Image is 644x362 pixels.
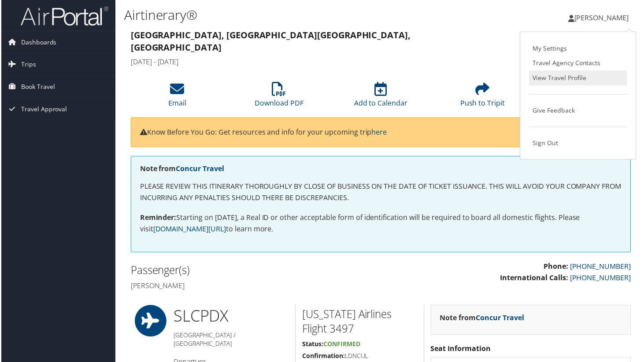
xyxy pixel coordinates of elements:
h5: LDNCUL [302,353,418,362]
strong: Seat Information [431,345,492,355]
h4: [DATE] - [DATE] [130,57,503,67]
h1: SLC PDX [173,306,289,328]
span: Trips [20,54,35,76]
h1: DJ3DCH [517,29,633,48]
a: here [372,128,387,137]
a: Download PDF [255,87,303,108]
a: [PERSON_NAME] [569,4,639,31]
a: Travel Agency Contacts [530,56,628,71]
h4: [PERSON_NAME] [130,282,374,292]
a: Sign Out [530,136,628,151]
p: PLEASE REVIEW THIS ITINERARY THOROUGHLY BY CLOSE OF BUSINESS ON THE DATE OF TICKET ISSUANCE. THIS... [139,182,623,204]
a: View Travel Profile [530,71,628,86]
strong: Reminder: [139,213,176,223]
h2: Passenger(s) [130,264,374,279]
h1: Airtinerary® [123,6,467,24]
a: Give Feedback [530,103,628,118]
span: Book Travel [20,76,54,98]
a: Add to Calendar [354,87,408,108]
span: Confirmed [323,341,360,349]
span: [PERSON_NAME] [575,13,630,22]
p: Starting on [DATE], a Real ID or other acceptable form of identification will be required to boar... [139,213,623,235]
strong: Note from [139,165,224,174]
a: Concur Travel [477,314,525,324]
strong: [GEOGRAPHIC_DATA], [GEOGRAPHIC_DATA] [GEOGRAPHIC_DATA], [GEOGRAPHIC_DATA] [130,29,411,53]
p: Know Before You Go: Get resources and info for your upcoming trip [139,127,623,139]
span: Travel Approval [20,99,66,121]
span: Dashboards [20,31,56,53]
h2: [US_STATE] Airlines Flight 3497 [302,308,418,337]
strong: Confirmation: [302,353,345,361]
a: My Settings [530,41,628,56]
a: Push to Tripit [461,87,506,108]
a: Email [168,87,186,108]
a: [PHONE_NUMBER] [571,274,632,284]
a: [PHONE_NUMBER] [571,263,632,272]
h4: Agency Locator [517,51,633,61]
h4: Booked by [517,65,633,74]
a: Concur Travel [175,165,224,174]
strong: Phone: [544,263,569,272]
strong: International Calls: [501,274,569,284]
strong: Note from [440,314,525,324]
strong: Status: [302,341,323,349]
img: airportal-logo.png [19,6,107,26]
a: [DOMAIN_NAME][URL] [152,225,226,234]
h5: [GEOGRAPHIC_DATA] / [GEOGRAPHIC_DATA] [173,332,289,349]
